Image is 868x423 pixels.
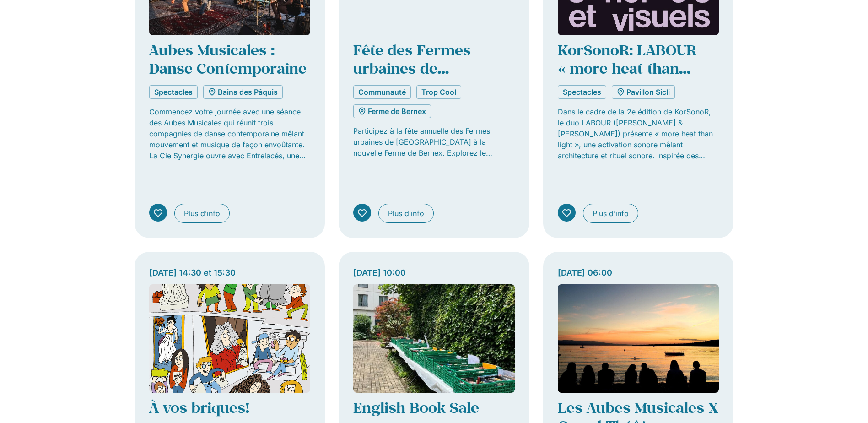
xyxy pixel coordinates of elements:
[583,204,638,223] a: Plus d’info
[558,40,696,97] a: KorSonoR: LABOUR « more heat than light »
[149,85,198,99] a: Spectacles
[184,208,220,219] span: Plus d’info
[558,85,606,99] a: Spectacles
[353,398,479,417] a: English Book Sale
[558,266,719,279] div: [DATE] 06:00
[353,125,515,158] p: Participez à la fête annuelle des Fermes urbaines de [GEOGRAPHIC_DATA] à la nouvelle Ferme de Ber...
[353,85,411,99] a: Communauté
[416,85,461,99] a: Trop Cool
[149,266,311,279] div: [DATE] 14:30 et 15:30
[149,40,307,78] a: Aubes Musicales : Danse Contemporaine
[174,204,230,223] a: Plus d’info
[612,85,675,99] a: Pavillon Sicli
[558,106,719,161] p: Dans le cadre de la 2e édition de KorSonoR, le duo LABOUR ([PERSON_NAME] & [PERSON_NAME]) présent...
[378,204,434,223] a: Plus d’info
[593,208,629,219] span: Plus d’info
[149,106,311,161] p: Commencez votre journée avec une séance des Aubes Musicales qui réunit trois compagnies de danse ...
[353,104,431,118] a: Ferme de Bernex
[203,85,283,99] a: Bains des Pâquis
[388,208,424,219] span: Plus d’info
[149,284,311,393] img: Coolturalia - À vos briques!
[149,398,249,417] a: À vos briques!
[353,266,515,279] div: [DATE] 10:00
